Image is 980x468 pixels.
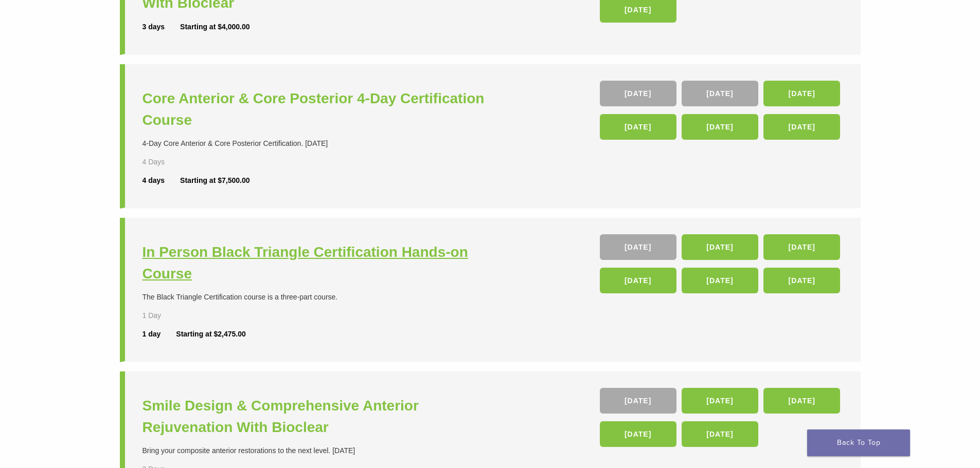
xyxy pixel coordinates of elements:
a: [DATE] [682,421,758,447]
a: [DATE] [682,114,758,140]
a: [DATE] [600,388,676,414]
a: [DATE] [763,81,840,106]
div: 4 days [142,175,181,186]
div: 1 day [142,329,176,340]
a: [DATE] [763,114,840,140]
div: Bring your composite anterior restorations to the next level. [DATE] [142,445,493,456]
a: [DATE] [763,234,840,260]
a: Smile Design & Comprehensive Anterior Rejuvenation With Bioclear [142,395,493,438]
a: [DATE] [600,268,676,293]
a: [DATE] [763,268,840,293]
a: [DATE] [682,234,758,260]
div: Starting at $7,500.00 [180,175,250,186]
div: 3 days [142,22,181,32]
a: [DATE] [600,81,676,106]
a: [DATE] [600,421,676,447]
div: , , , , [600,388,843,452]
div: The Black Triangle Certification course is a three-part course. [142,292,493,303]
a: [DATE] [600,114,676,140]
a: [DATE] [682,268,758,293]
a: Back To Top [807,429,910,456]
div: Starting at $4,000.00 [180,22,250,32]
a: Core Anterior & Core Posterior 4-Day Certification Course [142,88,493,131]
div: , , , , , [600,234,843,298]
div: , , , , , [600,81,843,145]
div: 4-Day Core Anterior & Core Posterior Certification. [DATE] [142,138,493,149]
a: [DATE] [682,388,758,414]
a: In Person Black Triangle Certification Hands-on Course [142,241,493,285]
div: 1 Day [142,310,195,321]
a: [DATE] [600,234,676,260]
a: [DATE] [682,81,758,106]
div: 4 Days [142,157,195,167]
div: Starting at $2,475.00 [176,329,245,340]
a: [DATE] [763,388,840,414]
